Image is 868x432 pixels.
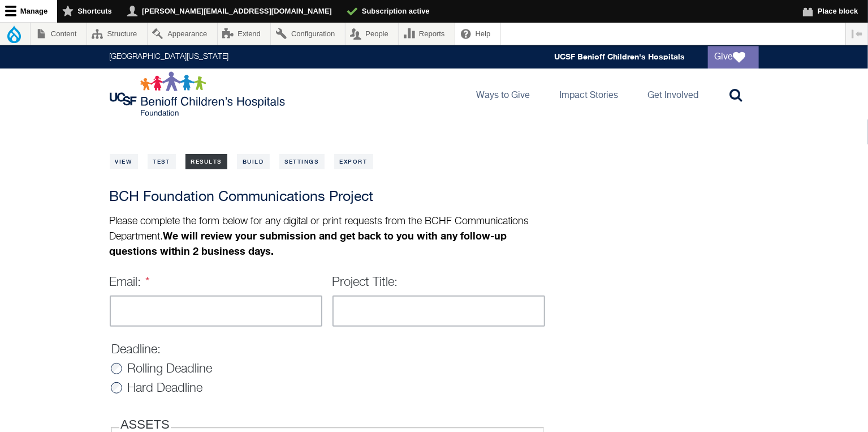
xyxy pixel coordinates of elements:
[112,344,161,356] label: Deadline:
[110,186,545,209] h2: BCH Foundation Communications Project
[110,215,545,259] p: Please complete the form below for any digital or print requests from the BCHF Communications Dep...
[128,363,213,375] label: Rolling Deadline
[148,154,176,169] a: Test
[120,418,170,431] label: ASSETS
[237,154,270,169] a: Build
[110,276,150,289] label: Email:
[455,23,500,45] a: Help
[551,69,628,119] a: Impact Stories
[110,229,507,257] strong: We will review your submission and get back to you with any follow-up questions within 2 business...
[399,23,455,45] a: Reports
[110,53,229,61] a: [GEOGRAPHIC_DATA][US_STATE]
[332,276,398,289] label: Project Title:
[87,23,147,45] a: Structure
[218,23,271,45] a: Extend
[110,154,138,169] a: View
[31,23,87,45] a: Content
[555,52,685,62] a: UCSF Benioff Children's Hospitals
[846,23,868,45] button: Vertical orientation
[148,23,217,45] a: Appearance
[468,69,539,119] a: Ways to Give
[708,46,759,69] a: Give
[639,69,708,119] a: Get Involved
[279,154,325,169] a: Settings
[334,154,373,169] a: Export
[128,382,203,395] label: Hard Deadline
[346,23,399,45] a: People
[185,154,228,169] a: Results
[110,71,288,117] img: Logo for UCSF Benioff Children's Hospitals Foundation
[271,23,344,45] a: Configuration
